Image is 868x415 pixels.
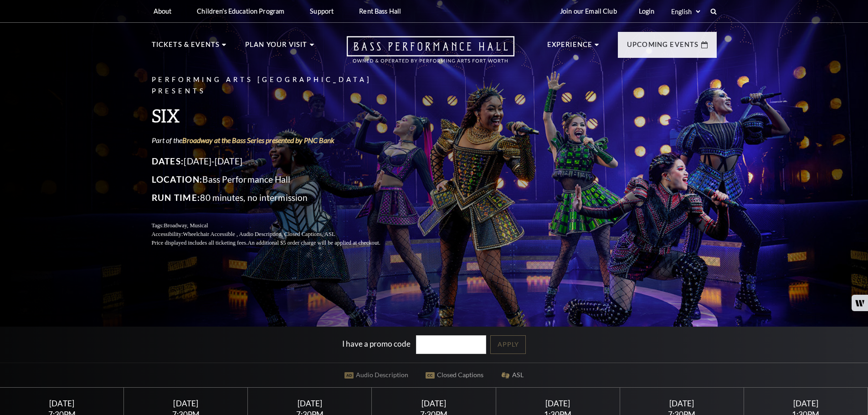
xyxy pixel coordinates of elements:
div: [DATE] [135,399,237,408]
p: Price displayed includes all ticketing fees. [152,239,402,247]
div: [DATE] [755,399,857,408]
div: [DATE] [11,399,113,408]
p: Upcoming Events [627,39,699,56]
h3: SIX [152,104,402,127]
span: Run Time: [152,192,200,203]
span: An additional $5 order charge will be applied at checkout. [247,240,380,246]
span: Location: [152,174,203,184]
a: Broadway at the Bass Series presented by PNC Bank [182,136,334,144]
label: I have a promo code [342,339,411,348]
p: Experience [547,39,593,56]
p: Tags: [152,221,402,230]
select: Select: [669,7,702,16]
span: Dates: [152,156,184,166]
p: Support [310,7,334,15]
span: Broadway, Musical [164,222,208,229]
p: Part of the [152,135,402,145]
p: Performing Arts [GEOGRAPHIC_DATA] Presents [152,74,402,97]
p: Accessibility: [152,230,402,239]
div: [DATE] [383,399,485,408]
p: Children's Education Program [197,7,284,15]
p: Rent Bass Hall [359,7,401,15]
p: Bass Performance Hall [152,172,402,187]
span: Wheelchair Accessible , Audio Description, Closed Captions, ASL [183,231,335,237]
div: [DATE] [259,399,361,408]
p: [DATE]-[DATE] [152,154,402,169]
div: [DATE] [631,399,733,408]
p: Plan Your Visit [245,39,308,56]
p: Tickets & Events [152,39,220,56]
p: 80 minutes, no intermission [152,190,402,205]
p: About [154,7,172,15]
div: [DATE] [507,399,609,408]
